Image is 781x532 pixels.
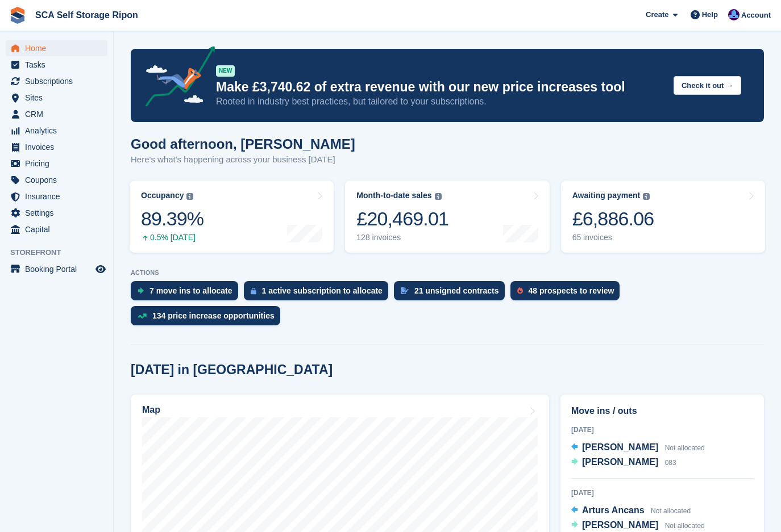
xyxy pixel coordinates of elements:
div: 0.5% [DATE] [141,233,203,242]
h2: Map [142,405,160,415]
h1: Good afternoon, [PERSON_NAME] [131,136,355,152]
p: Make £3,740.62 of extra revenue with our new price increases tool [216,79,664,95]
a: menu [6,90,107,106]
div: £20,469.01 [356,207,448,231]
p: ACTIONS [131,269,764,277]
a: menu [6,205,107,221]
span: [PERSON_NAME] [582,520,658,530]
div: 48 prospects to review [529,286,614,295]
a: SCA Self Storage Ripon [31,6,143,24]
span: Not allocated [665,444,705,452]
a: 48 prospects to review [510,281,626,306]
div: [DATE] [571,488,753,498]
a: menu [6,261,107,277]
a: menu [6,57,107,73]
img: contract_signature_icon-13c848040528278c33f63329250d36e43548de30e8caae1d1a13099fd9432cc5.svg [401,287,409,294]
img: icon-info-grey-7440780725fd019a000dd9b08b2336e03edf1995a4989e88bcd33f0948082b44.svg [435,193,442,200]
a: [PERSON_NAME] 083 [571,455,676,470]
a: menu [6,156,107,171]
span: Invoices [25,139,93,155]
img: stora-icon-8386f47178a22dfd0bd8f6a31ec36ba5ce8667c1dd55bd0f319d3a0aa187defe.svg [9,7,26,24]
a: menu [6,172,107,188]
div: 21 unsigned contracts [414,286,499,295]
span: Create [646,9,668,20]
div: 1 active subscription to allocate [262,286,383,295]
span: Analytics [25,123,93,139]
h2: Move ins / outs [571,404,753,418]
span: 083 [665,459,676,467]
img: price_increase_opportunities-93ffe204e8149a01c8c9dc8f82e8f89637d9d84a8eef4429ea346261dce0b2c0.svg [138,313,147,319]
a: menu [6,106,107,122]
span: Capital [25,221,93,237]
div: [DATE] [571,425,753,435]
div: Month-to-date sales [356,191,431,200]
span: Storefront [10,247,113,258]
a: Month-to-date sales £20,469.01 128 invoices [345,181,549,253]
a: Awaiting payment £6,886.06 65 invoices [561,181,765,253]
div: 65 invoices [572,233,654,242]
img: icon-info-grey-7440780725fd019a000dd9b08b2336e03edf1995a4989e88bcd33f0948082b44.svg [643,193,650,200]
img: icon-info-grey-7440780725fd019a000dd9b08b2336e03edf1995a4989e88bcd33f0948082b44.svg [186,193,193,200]
a: menu [6,73,107,89]
span: Account [741,10,771,21]
span: Arturs Ancans [582,505,645,515]
span: Help [702,9,718,20]
button: Check it out → [674,76,741,95]
span: Not allocated [665,522,705,530]
a: [PERSON_NAME] Not allocated [571,441,705,455]
span: Home [25,40,93,56]
div: NEW [216,65,235,77]
span: Pricing [25,156,93,171]
a: 1 active subscription to allocate [244,281,394,306]
span: [PERSON_NAME] [582,457,658,467]
a: menu [6,188,107,204]
p: Rooted in industry best practices, but tailored to your subscriptions. [216,95,664,108]
a: menu [6,40,107,56]
span: Not allocated [651,507,691,515]
img: Sarah Race [728,9,740,20]
div: Occupancy [141,191,184,200]
img: price-adjustments-announcement-icon-8257ccfd72463d97f412b2fc003d46551f7dbcb40ab6d574587a9cd5c0d94... [136,46,215,111]
span: Tasks [25,57,93,73]
div: 128 invoices [356,233,448,242]
span: Sites [25,90,93,106]
span: CRM [25,106,93,122]
span: Booking Portal [25,261,93,277]
span: Settings [25,205,93,221]
div: 89.39% [141,207,203,231]
img: prospect-51fa495bee0391a8d652442698ab0144808aea92771e9ea1ae160a38d050c398.svg [517,287,523,294]
a: 21 unsigned contracts [394,281,510,306]
img: move_ins_to_allocate_icon-fdf77a2bb77ea45bf5b3d319d69a93e2d87916cf1d5bf7949dd705db3b84f3ca.svg [138,287,144,294]
a: 134 price increase opportunities [131,306,286,331]
a: menu [6,221,107,237]
div: 7 move ins to allocate [149,286,232,295]
span: [PERSON_NAME] [582,442,658,452]
a: Occupancy 89.39% 0.5% [DATE] [130,181,334,253]
a: Arturs Ancans Not allocated [571,504,691,518]
div: 134 price increase opportunities [152,311,275,320]
p: Here's what's happening across your business [DATE] [131,153,355,166]
div: £6,886.06 [572,207,654,231]
span: Insurance [25,188,93,204]
a: menu [6,139,107,155]
span: Coupons [25,172,93,188]
div: Awaiting payment [572,191,641,200]
h2: [DATE] in [GEOGRAPHIC_DATA] [131,362,333,378]
a: 7 move ins to allocate [131,281,244,306]
img: active_subscription_to_allocate_icon-d502201f5373d7db506a760aba3b589e785aa758c864c3986d89f69b8ff3... [251,287,256,295]
a: menu [6,123,107,139]
a: Preview store [94,262,107,276]
span: Subscriptions [25,73,93,89]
